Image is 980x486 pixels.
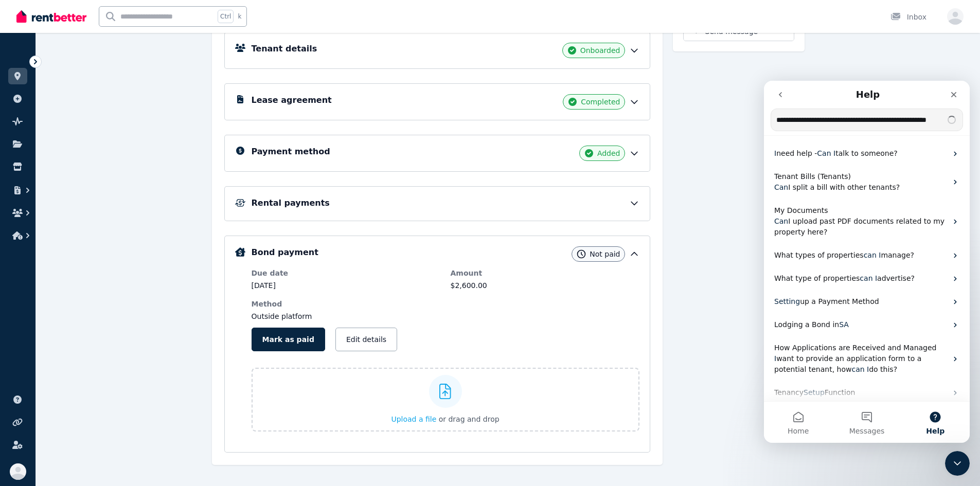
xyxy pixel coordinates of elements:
[391,414,499,424] button: Upload a file or drag and drop
[252,311,440,321] dd: Outside platform
[581,97,620,107] span: Completed
[235,199,245,207] img: Rental Payments
[451,280,639,291] dd: $2,600.00
[218,10,234,23] span: Ctrl
[451,268,639,278] dt: Amount
[335,328,397,351] button: Edit details
[238,12,241,21] span: k
[16,9,86,24] img: RentBetter
[439,415,500,423] span: or drag and drop
[252,197,330,209] h5: Rental payments
[391,415,436,423] span: Upload a file
[597,148,620,158] span: Added
[252,268,440,278] dt: Due date
[945,451,970,476] iframe: Intercom live chat
[235,247,245,257] img: Bond Details
[252,94,332,106] h5: Lease agreement
[764,81,970,443] iframe: Intercom live chat
[252,328,325,351] button: Mark as paid
[252,246,318,259] h5: Bond payment
[580,45,620,56] span: Onboarded
[252,299,440,309] dt: Method
[252,43,317,55] h5: Tenant details
[590,249,620,259] span: Not paid
[252,280,440,291] dd: [DATE]
[890,12,926,22] div: Inbox
[252,146,330,158] h5: Payment method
